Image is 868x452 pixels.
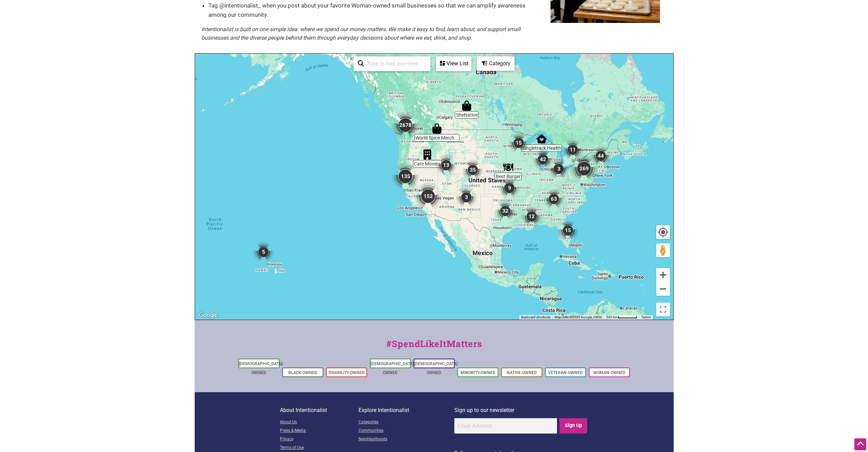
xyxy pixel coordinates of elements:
button: Zoom in [656,268,670,282]
div: Category [478,57,514,70]
div: 32 [495,201,516,221]
button: Drag Pegman onto the map to open Street View [656,243,670,257]
a: Privacy [280,435,359,444]
div: 12 [521,206,542,227]
div: 11 [562,139,583,160]
a: Veteran-Owned [548,370,583,375]
input: Sign Up [559,418,587,434]
div: See a list of the visible businesses [436,56,471,71]
div: 2678 [392,111,419,139]
input: Type to find and filter... [364,57,426,70]
a: Woman-Owned [593,370,625,375]
div: SheNative [462,101,472,111]
div: #SpendLikeItMatters [195,337,674,357]
div: 5 [253,242,274,262]
div: Filter by category [477,56,515,71]
a: Black-Owned [288,370,317,375]
div: 3 [548,159,569,179]
button: Zoom out [656,282,670,296]
span: Map data ©2025 Google, INEGI [555,315,602,319]
a: [DEMOGRAPHIC_DATA]-Owned [414,361,459,375]
div: 44 [591,146,611,166]
a: [DEMOGRAPHIC_DATA]-Owned [371,361,415,375]
div: Scroll Back to Top [854,438,866,450]
li: Tag @intentionalist_ when you post about your favorite Woman-owned small businesses so that we ca... [208,1,544,19]
div: Cate Movers [422,149,432,160]
div: 3 [456,187,477,208]
div: 152 [414,183,442,210]
div: 42 [533,149,553,170]
a: Open this area in Google Maps (opens a new window) [197,311,219,320]
p: Explore Intentionalist [359,406,454,415]
a: Categories [359,418,454,427]
div: 13 [436,155,456,175]
input: Email Address [454,418,557,434]
div: 9 [499,178,520,198]
a: Terms [641,315,651,319]
div: 269 [570,155,598,182]
a: Disability-Owned [328,370,365,375]
img: Google [197,311,219,320]
div: 135 [392,163,419,190]
p: About Intentionalist [280,406,359,415]
button: Toggle fullscreen view [656,302,671,317]
button: Map Scale: 500 km per 52 pixels [604,315,639,320]
div: Type to search and filter [354,56,430,71]
span: 500 km [606,315,618,319]
p: Sign up to our newsletter [454,406,588,415]
a: Press & Media [280,427,359,435]
div: Singletrack Health [536,134,547,144]
a: [DEMOGRAPHIC_DATA]-Owned [239,361,284,375]
div: 15 [508,133,529,153]
div: World Spice Merchants [432,123,442,134]
a: Neighborhoods [359,435,454,444]
div: 15 [558,220,578,241]
div: View List [437,57,471,70]
div: Best Burger [503,162,513,172]
button: Keyboard shortcuts [521,315,550,320]
a: Minority-Owned [461,370,495,375]
div: 35 [463,160,483,180]
em: Intentionalist is built on one simple idea: where we spend our money matters. We make it easy to ... [202,26,520,41]
a: Native-Owned [507,370,537,375]
button: Your Location [656,225,670,239]
a: Communities [359,427,454,435]
a: About Us [280,418,359,427]
div: 63 [544,189,564,209]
